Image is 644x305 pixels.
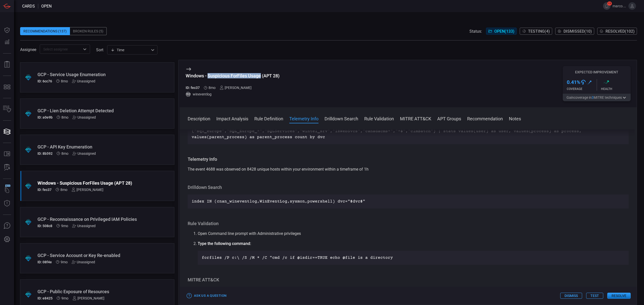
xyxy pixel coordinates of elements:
button: Description [188,115,210,121]
h5: Expected Improvement [563,70,631,74]
h5: ID: a0e9b [37,115,53,119]
button: MITRE ATT&CK [400,115,431,121]
span: The event 4688 was observed on 8428 unique hosts within your environment within a timeframe of 1h [188,167,369,172]
button: Recommendation [467,115,503,121]
button: Impact Analysis [216,115,248,121]
div: Unassigned [72,115,96,119]
strong: Type the following command: [198,241,251,246]
button: Open [81,46,88,53]
div: Unassigned [72,260,95,264]
span: Dismissed ( 10 ) [563,29,592,34]
label: sort [96,47,103,52]
button: ALERT ANALYSIS [1,162,13,174]
span: Testing ( 4 ) [528,29,550,34]
div: [PERSON_NAME] [220,86,252,90]
h3: Telemetry Info [188,156,629,162]
div: Time [111,47,149,53]
button: Dismissed(10) [555,28,594,35]
button: Preferences [1,233,13,245]
div: GCP - Service Usage Enumeration [37,72,138,77]
h5: ID: 08f4e [37,260,52,264]
button: Dismiss [560,293,582,299]
button: Inventory [1,103,13,115]
span: Cards [22,4,35,9]
div: wineventlog [186,92,279,97]
button: Rule Catalog [1,148,13,160]
span: Nov 20, 2024 5:49 AM [61,296,68,300]
h3: Drilldown Search [188,184,629,190]
input: Select assignee [41,46,80,52]
button: Cards [1,126,13,138]
button: Test [586,293,603,299]
div: Broken Rules (5) [70,27,107,35]
button: 15 [603,2,611,10]
h5: ID: e8425 [37,296,53,300]
button: Resolved(102) [597,28,637,35]
button: Gaincoverage in3MITRE techniques [563,94,631,101]
div: Unassigned [72,224,96,228]
span: 3 [592,95,594,99]
button: Rule Validation [364,115,394,121]
div: Unassigned [72,151,96,156]
div: Windows - Suspicious ForFiles Usage (APT 28) [186,73,279,78]
div: GCP - Service Account or Key Re-enabled [37,253,138,258]
li: Open Command line prompt with Administrative privileges [198,231,629,237]
span: Nov 28, 2024 2:36 AM [209,86,216,90]
span: Dec 03, 2024 8:24 AM [61,79,68,83]
button: Testing(4) [520,28,552,35]
div: GCP - Public Exposure of Resources [37,289,138,294]
span: Nov 20, 2024 5:50 AM [61,224,68,228]
button: MITRE - Detection Posture [1,81,13,93]
span: Dec 03, 2024 7:22 AM [61,115,68,119]
div: GCP - Reconnaissance on Privileged IAM Policies [37,217,138,222]
div: Unassigned [72,79,95,83]
div: [PERSON_NAME] [71,188,103,192]
button: Rule Definition [254,115,283,121]
button: Dashboard [1,24,13,36]
h3: Rule Validation [188,221,629,227]
span: Nov 28, 2024 2:37 AM [61,151,68,156]
div: [PERSON_NAME] [72,296,104,300]
div: Recommendations (137) [20,27,70,35]
button: Telemetry Info [289,115,318,121]
span: Assignee [20,47,36,52]
span: 15 [607,2,612,6]
div: Windows - Suspicious ForFiles Usage (APT 28) [37,180,138,186]
button: Wingman [1,184,13,196]
div: Coverage [567,87,597,91]
h3: MITRE ATT&CK [188,277,629,283]
span: Nov 28, 2024 2:36 AM [60,188,67,192]
button: Resolve [607,293,631,299]
h5: ID: fec37 [186,86,200,90]
h3: 0.41 % [567,79,580,85]
button: Drilldown Search [325,115,358,121]
button: Open(133) [486,28,517,35]
h5: ID: 6cc76 [37,79,52,83]
button: Reports [1,59,13,71]
span: Status: [469,29,482,34]
button: APT Groups [437,115,461,121]
h5: ID: 8b592 [37,151,53,156]
div: Health [601,87,631,91]
span: Resolved ( 102 ) [606,29,635,34]
button: Detections [1,36,13,48]
button: Threat Intelligence [1,197,13,210]
h5: ID: fec37 [37,188,52,192]
span: Nov 20, 2024 5:50 AM [61,260,68,264]
span: open [41,4,52,9]
span: marco.[PERSON_NAME] [613,4,626,8]
button: Ask Us a Question [186,292,228,300]
h5: ID: 508c8 [37,224,52,228]
button: Notes [509,115,521,121]
code: forfiles /P c:\ /S /M * /C "cmd /c if @isdir==TRUE echo @file is a directory [202,256,393,260]
div: GCP - API Key Enumeration [37,144,138,149]
div: GCP - Lien Deletion Attempt Detected [37,108,138,113]
span: Open ( 133 ) [494,29,514,34]
button: Ask Us A Question [1,220,13,232]
p: index IN (cnan_wineventlog,WinEventLog,sysmon,powershell) dvc="$dvc$" [192,198,625,205]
